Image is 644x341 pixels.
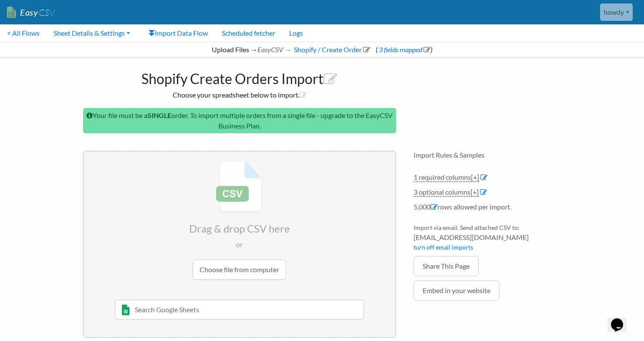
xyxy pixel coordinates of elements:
[257,45,291,54] i: EasyCSV →
[470,188,479,196] span: [+]
[293,45,370,54] a: Shopify / Create Order
[215,24,282,42] a: Scheduled fetcher
[414,232,561,243] span: [EMAIL_ADDRESS][DOMAIN_NAME]
[7,3,55,21] a: EasyCSV
[414,173,479,182] a: 1 required columns[+]
[414,188,479,197] a: 3 optional columns[+]
[377,45,430,54] a: 3 fields mapped
[607,306,635,332] iframe: chat widget
[141,24,215,42] a: Import Data Flow
[147,111,171,119] b: SINGLE
[47,24,137,42] a: Sheet Details & Settings
[414,223,561,256] li: Import via email. Send attached CSV to:
[282,24,310,42] a: Logs
[414,256,479,276] a: Share This Page
[414,202,561,216] li: 5,000 rows allowed per import.
[83,108,396,133] p: Your file must be a order. To import multiple orders from a single file - upgrade to the EasyCSV ...
[38,7,55,18] span: CSV
[83,91,396,99] h2: Choose your spreadsheet below to import.
[600,3,633,21] a: howdy
[115,300,364,320] input: Search Google Sheets
[376,45,432,54] span: ( )
[414,243,473,251] a: turn off email imports
[414,151,561,159] h4: Import Rules & Samples
[414,280,500,300] a: Embed in your website
[471,173,479,181] span: [+]
[83,66,396,87] h1: Shopify Create Orders Import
